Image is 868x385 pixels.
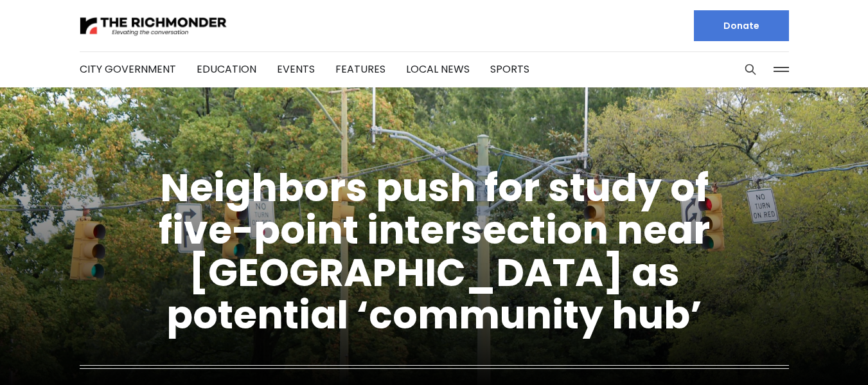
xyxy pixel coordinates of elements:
[197,62,256,76] a: Education
[159,161,710,342] a: Neighbors push for study of five-point intersection near [GEOGRAPHIC_DATA] as potential ‘communit...
[80,15,227,37] img: The Richmonder
[335,62,385,76] a: Features
[406,62,470,76] a: Local News
[694,10,789,41] a: Donate
[277,62,315,76] a: Events
[490,62,529,76] a: Sports
[80,62,176,76] a: City Government
[741,60,760,79] button: Search this site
